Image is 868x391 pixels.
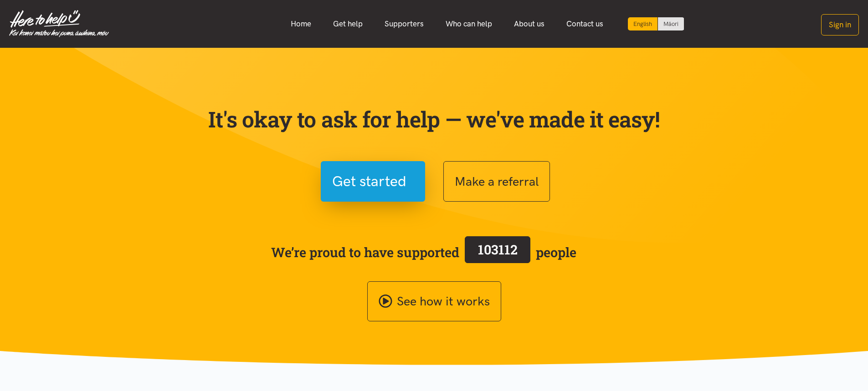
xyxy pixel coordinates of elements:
[367,281,501,322] a: See how it works
[443,161,550,202] button: Make a referral
[821,14,859,36] button: Sign in
[435,14,503,34] a: Who can help
[503,14,555,34] a: About us
[374,14,435,34] a: Supporters
[332,170,406,193] span: Get started
[321,161,425,202] button: Get started
[459,234,536,270] a: 103112
[206,106,662,132] p: It's okay to ask for help — we've made it easy!
[628,17,684,30] div: Language toggle
[658,17,684,30] a: Switch to Te Reo Māori
[555,14,614,34] a: Contact us
[271,234,576,270] span: We’re proud to have supported people
[280,14,322,34] a: Home
[322,14,374,34] a: Get help
[628,17,658,30] div: Current language
[9,10,109,37] img: Home
[478,241,518,258] span: 103112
